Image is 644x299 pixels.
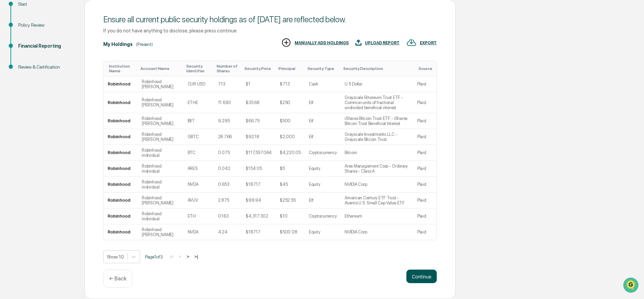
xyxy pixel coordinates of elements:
td: $187.17 [242,177,276,193]
td: Plaid [413,193,436,208]
div: Toggle SortBy [109,64,135,73]
td: Grayscale Investments LLC - Grayscale Bitcoin Trust [341,129,413,145]
button: Continue [406,270,437,283]
td: Plaid [413,113,436,129]
div: Policy Review [18,22,74,29]
td: Grayscale Ethereum Trust ETF - Common units of fractional undivided beneficial interest [341,92,413,113]
p: ← Back [109,275,127,282]
p: How can we help? [7,14,123,25]
td: $66.75 [242,113,276,129]
td: 9.295 [214,113,242,129]
div: 🔎 [7,99,12,104]
div: Financial Reporting [18,43,74,50]
td: AVUV [184,193,214,208]
td: Cash [305,76,341,92]
button: |< [168,254,176,259]
td: Plaid [413,177,436,193]
button: < [177,254,184,259]
img: 1746055101610-c473b297-6a78-478c-a979-82029cc54cd1 [7,52,19,64]
div: EXPORT [420,41,437,45]
td: NVDA [184,224,214,240]
td: $252.55 [276,193,305,208]
div: My Holdings [103,42,133,47]
div: We're available if you need us! [23,58,85,64]
div: MANUALLY ADD HOLDINGS [295,41,349,45]
div: If you do not have anything to disclose, please press continue. [103,28,437,33]
td: NVIDIA Corp [341,224,413,240]
div: Toggle SortBy [278,66,302,71]
div: Ensure all current public security holdings as of [DATE] are reflected below. [103,15,437,24]
div: Toggle SortBy [217,64,239,73]
td: Etf [305,193,341,208]
td: Equity [305,177,341,193]
td: $500.08 [276,224,305,240]
td: Equity [305,161,341,177]
td: Robinhood [PERSON_NAME] [138,193,183,208]
td: $187.17 [242,224,276,240]
td: Bitcoin [341,145,413,161]
td: 0.075 [214,145,242,161]
button: > [185,254,191,259]
div: UPLOAD REPORT [365,41,400,45]
td: BTC [184,145,214,161]
td: NVDA [184,177,214,193]
td: U S Dollar [341,76,413,92]
td: $500 [276,113,305,129]
img: MANUALLY ADD HOLDINGS [281,38,291,48]
span: Attestations [56,85,84,92]
span: Data Lookup [14,98,43,105]
div: Start new chat [23,52,111,58]
td: Robinhood [PERSON_NAME] [138,224,183,240]
td: Cryptocurrency [305,145,341,161]
td: $4,220.05 [276,145,305,161]
div: Review & Certification [18,64,74,71]
td: American Century ETF Trust - Avantis U.S. Small Cap Value ETF [341,193,413,208]
td: Robinhood individual [138,177,183,193]
td: Robinhood [104,208,138,224]
div: Toggle SortBy [419,66,434,71]
td: Plaid [413,208,436,224]
td: Plaid [413,129,436,145]
td: $250 [276,92,305,113]
span: Page 1 of 3 [145,254,163,259]
td: 0.653 [214,177,242,193]
div: 🗄️ [49,86,54,91]
td: Robinhood [104,161,138,177]
td: Robinhood [104,92,138,113]
td: Plaid [413,145,436,161]
td: Equity [305,224,341,240]
td: Plaid [413,92,436,113]
td: 0.163 [214,208,242,224]
td: NVIDIA Corp [341,177,413,193]
td: Etf [305,129,341,145]
td: Robinhood [104,129,138,145]
td: Robinhood [104,177,138,193]
div: Toggle SortBy [307,66,338,71]
img: UPLOAD REPORT [355,38,361,48]
td: $99.94 [242,193,276,208]
td: $5 [276,161,305,177]
td: Robinhood [PERSON_NAME] [138,113,183,129]
div: (Present) [136,42,153,47]
div: 🖐️ [7,86,12,91]
td: ARES [184,161,214,177]
td: Ethereum [341,208,413,224]
td: Plaid [413,161,436,177]
td: 28.766 [214,129,242,145]
td: $10 [276,208,305,224]
td: $35.68 [242,92,276,113]
td: CUR:USD [184,76,214,92]
a: 🗄️Attestations [46,82,86,95]
button: Start new chat [115,54,123,62]
td: $2,000 [276,129,305,145]
td: Robinhood [104,113,138,129]
td: Robinhood [104,193,138,208]
td: $4,317.302 [242,208,276,224]
a: 🔎Data Lookup [4,95,45,107]
td: ETH [184,208,214,224]
iframe: Open customer support [622,277,641,295]
td: 2.875 [214,193,242,208]
div: Toggle SortBy [186,64,211,73]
